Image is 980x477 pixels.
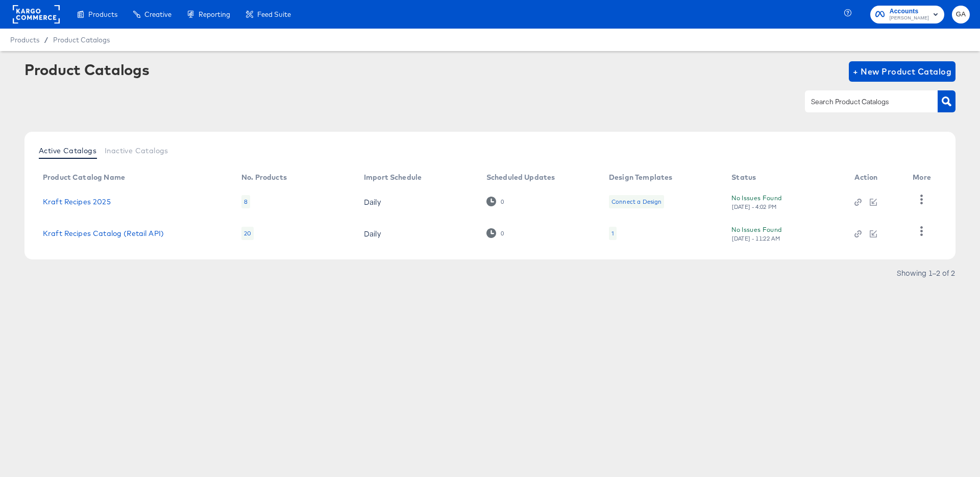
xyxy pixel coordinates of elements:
[611,198,661,206] div: Connect a Design
[241,227,254,240] div: 20
[952,6,970,23] button: GA
[890,14,929,22] span: [PERSON_NAME]
[486,173,555,181] div: Scheduled Updates
[105,147,168,155] span: Inactive Catalogs
[500,198,504,205] div: 0
[241,195,250,208] div: 8
[609,173,672,181] div: Design Templates
[24,61,149,78] div: Product Catalogs
[870,6,944,23] button: Accounts[PERSON_NAME]
[849,61,955,82] button: + New Product Catalog
[896,269,955,276] div: Showing 1–2 of 2
[904,170,943,186] th: More
[39,147,96,155] span: Active Catalogs
[486,197,504,206] div: 0
[611,229,614,237] div: 1
[144,10,171,18] span: Creative
[53,36,110,44] a: Product Catalogs
[609,227,617,240] div: 1
[39,36,53,44] span: /
[257,10,291,18] span: Feed Suite
[364,173,422,181] div: Import Schedule
[809,96,918,108] input: Search Product Catalogs
[43,229,164,237] a: Kraft Recipes Catalog (Retail API)
[241,173,287,181] div: No. Products
[500,230,504,237] div: 0
[10,36,39,44] span: Products
[609,195,664,208] div: Connect a Design
[43,173,125,181] div: Product Catalog Name
[890,6,929,17] span: Accounts
[356,186,478,218] td: Daily
[486,228,504,238] div: 0
[723,170,846,186] th: Status
[356,218,478,249] td: Daily
[846,170,904,186] th: Action
[853,64,951,79] span: + New Product Catalog
[956,9,966,20] span: GA
[88,10,117,18] span: Products
[43,198,111,206] a: Kraft Recipes 2025
[199,10,230,18] span: Reporting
